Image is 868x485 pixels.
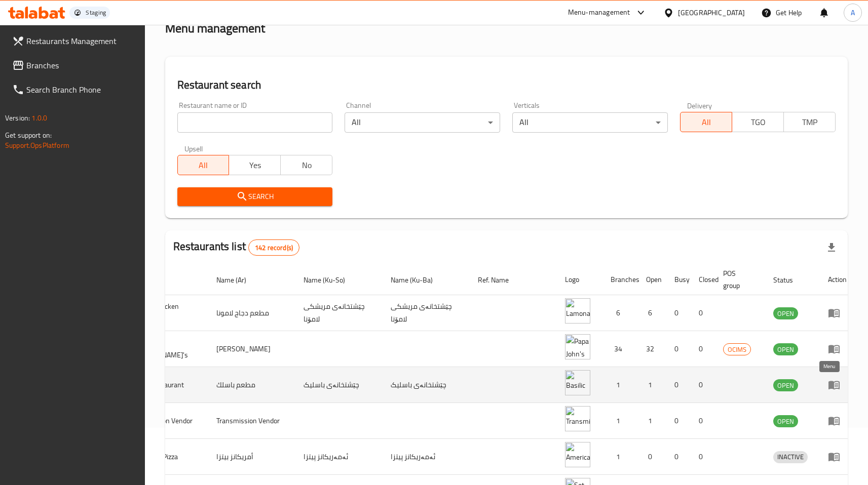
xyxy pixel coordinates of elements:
[4,29,145,53] a: Restaurants Management
[820,264,855,295] th: Action
[666,367,691,403] td: 0
[248,239,299,256] div: Total records count
[295,439,383,475] td: ئەمەریکانز پیتزا
[249,243,299,253] span: 142 record(s)
[4,53,145,77] a: Branches
[345,112,500,133] div: All
[5,129,52,142] span: Get support on:
[678,7,745,18] div: [GEOGRAPHIC_DATA]
[819,235,844,260] div: Export file
[4,77,145,102] a: Search Branch Phone
[602,439,638,475] td: 1
[26,84,137,96] span: Search Branch Phone
[851,7,855,18] span: A
[177,77,836,93] h2: Restaurant search
[383,367,470,403] td: چێشتخانەی باسلیک
[602,403,638,439] td: 1
[828,343,847,355] div: Menu
[736,115,780,130] span: TGO
[788,115,832,130] span: TMP
[229,155,281,175] button: Yes
[208,439,295,475] td: أمريكانز بيتزا
[723,267,753,292] span: POS group
[638,331,666,367] td: 32
[216,274,259,286] span: Name (Ar)
[732,112,784,132] button: TGO
[828,307,847,319] div: Menu
[666,403,691,439] td: 0
[565,334,590,359] img: Papa John's
[391,274,446,286] span: Name (Ku-Ba)
[208,331,295,367] td: [PERSON_NAME]
[685,115,728,130] span: All
[691,403,715,439] td: 0
[233,158,277,173] span: Yes
[638,439,666,475] td: 0
[565,370,590,395] img: Basilic Restaurant
[184,145,203,152] label: Upsell
[773,380,798,391] span: OPEN
[691,295,715,331] td: 0
[31,111,47,125] span: 1.0.0
[666,331,691,367] td: 0
[773,344,798,355] span: OPEN
[478,274,522,286] span: Ref. Name
[177,155,230,175] button: All
[383,295,470,331] td: چێشتخانەی مریشکی لامۆنا
[602,295,638,331] td: 6
[304,274,358,286] span: Name (Ku-So)
[773,451,808,463] span: INACTIVE
[680,112,732,132] button: All
[565,406,590,431] img: Transmission Vendor
[691,331,715,367] td: 0
[285,158,328,173] span: No
[208,295,295,331] td: مطعم دجاج لامونا
[177,112,333,133] input: Search for restaurant name or ID..
[26,59,137,71] span: Branches
[602,331,638,367] td: 34
[557,264,602,295] th: Logo
[638,264,666,295] th: Open
[666,439,691,475] td: 0
[5,111,30,125] span: Version:
[280,155,332,175] button: No
[773,451,808,463] div: INACTIVE
[724,344,750,355] span: OCIMS
[565,298,590,324] img: Lamona Chicken Restaurant
[86,9,106,17] div: Staging
[773,415,798,427] div: OPEN
[691,367,715,403] td: 0
[773,416,798,427] span: OPEN
[638,295,666,331] td: 6
[666,295,691,331] td: 0
[208,367,295,403] td: مطعم باسلك
[773,308,798,319] span: OPEN
[5,139,69,152] a: Support.OpsPlatform
[565,442,590,467] img: Americans Pizza
[295,295,383,331] td: چێشتخانەی مریشکی لامۆنا
[512,112,668,133] div: All
[783,112,836,132] button: TMP
[773,274,806,286] span: Status
[208,403,295,439] td: Transmission Vendor
[828,415,847,427] div: Menu
[691,264,715,295] th: Closed
[691,439,715,475] td: 0
[177,187,333,206] button: Search
[687,102,712,109] label: Delivery
[165,20,265,36] h2: Menu management
[828,451,847,463] div: Menu
[568,7,630,19] div: Menu-management
[295,367,383,403] td: چێشتخانەی باسلیک
[602,264,638,295] th: Branches
[638,403,666,439] td: 1
[26,35,137,47] span: Restaurants Management
[602,367,638,403] td: 1
[182,158,225,173] span: All
[173,239,300,256] h2: Restaurants list
[383,439,470,475] td: ئەمەریکانز پیتزا
[185,190,325,203] span: Search
[638,367,666,403] td: 1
